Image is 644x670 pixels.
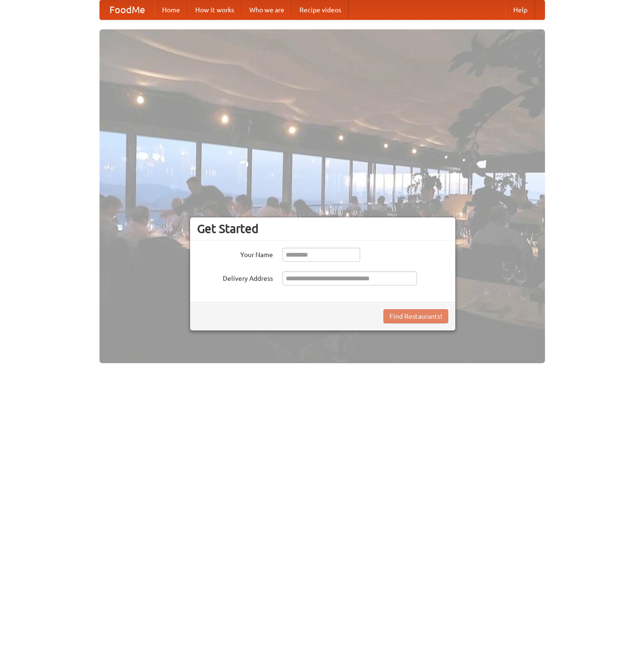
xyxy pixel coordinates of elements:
[100,0,154,19] a: FoodMe
[197,222,448,236] h3: Get Started
[383,309,448,323] button: Find Restaurants!
[188,0,242,19] a: How it works
[154,0,188,19] a: Home
[197,271,273,283] label: Delivery Address
[506,0,535,19] a: Help
[197,248,273,259] label: Your Name
[242,0,292,19] a: Who we are
[292,0,349,19] a: Recipe videos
